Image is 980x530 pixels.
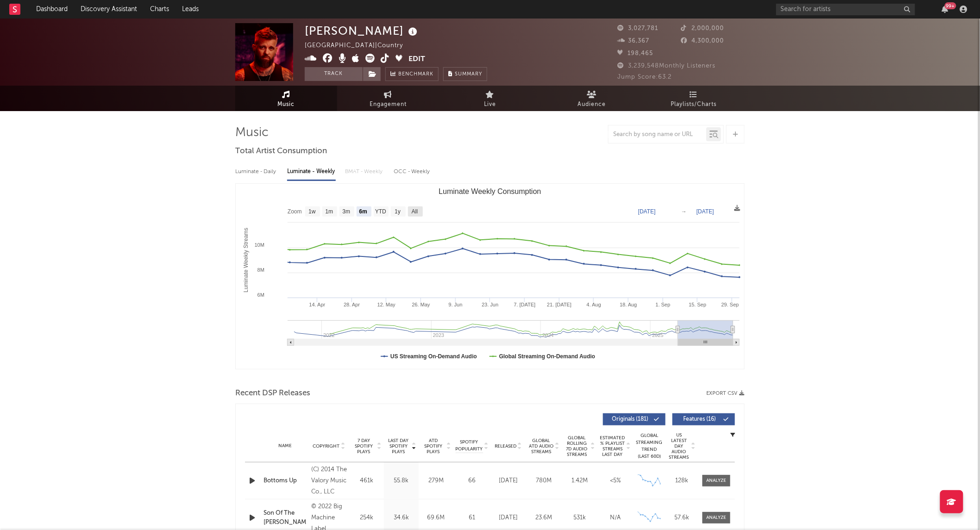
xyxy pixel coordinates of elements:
[484,99,496,110] span: Live
[390,353,477,360] text: US Streaming On-Demand Audio
[635,432,663,460] div: Global Streaming Trend (Last 60D)
[514,302,536,307] text: 7. [DATE]
[375,209,386,215] text: YTD
[528,438,554,455] span: Global ATD Audio Streams
[547,302,572,307] text: 21. [DATE]
[600,476,631,486] div: <5%
[617,63,716,69] span: 3,239,548 Monthly Listeners
[499,353,596,360] text: Global Streaming On-Demand Audio
[243,228,249,293] text: Luminate Weekly Streams
[600,513,631,523] div: N/A
[945,2,956,9] div: 99 +
[455,72,482,77] span: Summary
[421,476,451,486] div: 279M
[255,242,264,248] text: 10M
[439,86,541,111] a: Live
[258,292,264,298] text: 6M
[678,417,721,422] span: Features ( 16 )
[681,208,687,215] text: →
[370,99,407,110] span: Engagement
[528,513,559,523] div: 23.6M
[603,413,666,425] button: Originals(181)
[235,86,337,111] a: Music
[668,476,696,486] div: 128k
[394,164,431,180] div: OCC - Weekly
[278,99,295,110] span: Music
[305,67,363,81] button: Track
[264,443,307,449] div: Name
[617,50,653,56] span: 198,465
[359,209,367,215] text: 6m
[456,439,483,453] span: Spotify Popularity
[493,513,524,523] div: [DATE]
[697,208,714,215] text: [DATE]
[337,86,439,111] a: Engagement
[326,209,333,215] text: 1m
[456,476,488,486] div: 66
[564,435,590,457] span: Global Rolling 7D Audio Streams
[587,302,601,307] text: 4. Aug
[412,302,430,307] text: 26. May
[668,513,696,523] div: 57.6k
[421,438,446,455] span: ATD Spotify Plays
[377,302,396,307] text: 12. May
[385,67,439,81] a: Benchmark
[305,40,414,51] div: [GEOGRAPHIC_DATA] | Country
[235,164,278,180] div: Luminate - Daily
[398,69,433,80] span: Benchmark
[617,74,672,80] span: Jump Score: 63.2
[564,476,595,486] div: 1.42M
[528,476,559,486] div: 780M
[352,513,382,523] div: 254k
[344,302,360,307] text: 28. Apr
[449,302,463,307] text: 9. Jun
[706,391,745,396] button: Export CSV
[352,438,376,455] span: 7 Day Spotify Plays
[668,432,690,460] span: US Latest Day Audio Streams
[352,476,382,486] div: 461k
[671,99,717,110] span: Playlists/Charts
[395,209,401,215] text: 1y
[343,209,351,215] text: 3m
[681,38,724,44] span: 4,300,000
[235,146,327,157] span: Total Artist Consumption
[311,464,347,498] div: (C) 2014 The Valory Music Co., LLC
[408,54,425,65] button: Edit
[456,513,488,523] div: 61
[386,476,416,486] div: 55.8k
[412,209,418,215] text: All
[439,187,541,195] text: Luminate Weekly Consumption
[722,302,739,307] text: 29. Sep
[776,4,915,15] input: Search for artists
[578,99,606,110] span: Audience
[264,509,307,527] a: Son Of The [PERSON_NAME]
[309,302,326,307] text: 14. Apr
[421,513,451,523] div: 69.6M
[638,208,656,215] text: [DATE]
[308,209,316,215] text: 1w
[656,302,671,307] text: 1. Sep
[643,86,745,111] a: Playlists/Charts
[236,184,744,369] svg: Luminate Weekly Consumption
[493,476,524,486] div: [DATE]
[942,6,949,13] button: 99+
[541,86,643,111] a: Audience
[386,438,411,455] span: Last Day Spotify Plays
[313,443,339,449] span: Copyright
[482,302,498,307] text: 23. Jun
[264,476,307,486] div: Bottoms Up
[305,23,420,38] div: [PERSON_NAME]
[258,267,264,273] text: 8M
[620,302,637,307] text: 18. Aug
[235,388,310,399] span: Recent DSP Releases
[495,443,516,449] span: Released
[689,302,706,307] text: 15. Sep
[672,413,735,425] button: Features(16)
[681,25,724,31] span: 2,000,000
[287,164,336,180] div: Luminate - Weekly
[609,417,652,422] span: Originals ( 181 )
[288,209,302,215] text: Zoom
[443,67,487,81] button: Summary
[617,25,658,31] span: 3,027,781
